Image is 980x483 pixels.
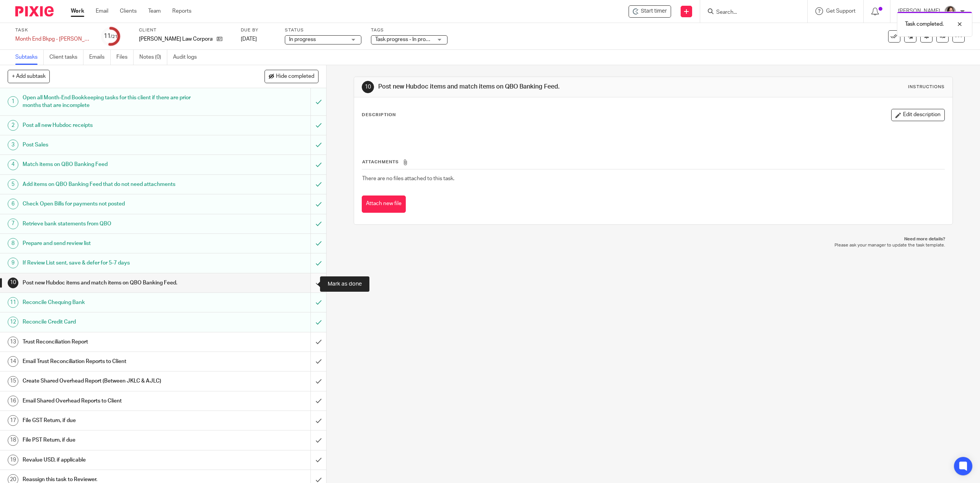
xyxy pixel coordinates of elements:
p: Need more details? [361,236,945,242]
a: Client tasks [49,50,83,65]
h1: Trust Reconciliation Report [23,336,209,348]
small: /21 [111,34,118,39]
a: Files [116,50,134,65]
div: 10 [362,81,374,93]
a: Reports [172,7,191,15]
a: Notes (0) [139,50,167,65]
a: Clients [120,7,137,15]
div: Aman Jaswal Law Corporation - Month End Bkpg - Aman Jaswal Law Corp - July - RL sent [629,5,671,18]
label: Client [139,27,231,33]
h1: Check Open Bills for payments not posted [23,198,209,210]
h1: Reconcile Chequing Bank [23,297,209,308]
label: Due by [241,27,275,33]
a: Work [71,7,84,15]
div: 18 [8,435,18,446]
h1: Post new Hubdoc items and match items on QBO Banking Feed. [23,277,209,289]
img: Danielle%20photo.jpg [944,5,956,18]
a: Team [148,7,161,15]
h1: Create Shared Overhead Report (Between JKLC & AJLC) [23,375,209,387]
h1: Reconcile Credit Card [23,316,209,328]
div: Month End Bkpg - [PERSON_NAME] Law Corp - July - RL sent [15,35,92,43]
span: [DATE] [241,36,257,42]
a: Email [96,7,108,15]
span: In progress [289,37,316,42]
h1: Add items on QBO Banking Feed that do not need attachments [23,179,209,190]
button: + Add subtask [8,70,50,83]
div: 3 [8,140,18,150]
a: Audit logs [173,50,203,65]
div: 12 [8,317,18,327]
div: 13 [8,337,18,347]
h1: Post new Hubdoc items and match items on QBO Banking Feed. [378,83,670,91]
div: 17 [8,415,18,426]
div: 11 [8,297,18,308]
div: 6 [8,199,18,209]
button: Attach new file [362,195,406,213]
h1: File PST Return, if due [23,434,209,446]
button: Edit description [891,109,945,121]
h1: Match items on QBO Banking Feed [23,159,209,170]
div: Month End Bkpg - Aman Jaswal Law Corp - July - RL sent [15,35,92,43]
a: Emails [89,50,111,65]
span: Task progress - In progress (With Lead) + 2 [375,37,476,42]
div: 5 [8,179,18,190]
div: 11 [104,32,118,41]
h1: Open all Month-End Bookkeeping tasks for this client if there are prior months that are incomplete [23,92,209,112]
h1: File GST Return, if due [23,415,209,426]
div: 1 [8,96,18,107]
p: [PERSON_NAME] Law Corporation [139,35,213,43]
span: Attachments [362,160,399,164]
div: 16 [8,396,18,406]
h1: Email Shared Overhead Reports to Client [23,395,209,407]
div: 2 [8,120,18,131]
h1: If Review List sent, save & defer for 5-7 days [23,257,209,269]
div: 15 [8,376,18,387]
p: Task completed. [905,20,944,28]
span: Hide completed [276,74,314,80]
div: 4 [8,159,18,170]
div: Instructions [908,84,945,90]
span: There are no files attached to this task. [362,176,454,181]
h1: Post all new Hubdoc receipts [23,120,209,131]
button: Hide completed [265,70,318,83]
p: Please ask your manager to update the task template. [361,242,945,248]
h1: Retrieve bank statements from QBO [23,218,209,230]
div: 19 [8,455,18,465]
img: Pixie [15,6,54,16]
label: Task [15,27,92,33]
div: 14 [8,356,18,367]
h1: Post Sales [23,139,209,151]
div: 10 [8,278,18,288]
div: 9 [8,258,18,268]
div: 7 [8,219,18,229]
label: Status [285,27,361,33]
label: Tags [371,27,448,33]
div: 8 [8,238,18,249]
h1: Email Trust Reconciliation Reports to Client [23,356,209,367]
h1: Revalue USD, if applicable [23,454,209,466]
p: Description [362,112,396,118]
h1: Prepare and send review list [23,238,209,249]
a: Subtasks [15,50,44,65]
